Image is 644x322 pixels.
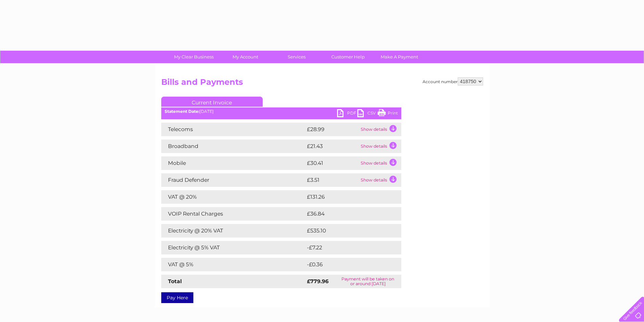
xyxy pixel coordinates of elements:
td: Telecoms [161,123,305,136]
td: Payment will be taken on or around [DATE] [335,275,401,288]
a: Services [269,51,325,63]
td: Electricity @ 20% VAT [161,224,305,238]
td: £28.99 [305,123,359,136]
td: £36.84 [305,207,388,221]
a: Make A Payment [372,51,427,63]
td: Show details [359,123,401,136]
td: £30.41 [305,156,359,170]
td: -£7.22 [305,241,386,254]
div: [DATE] [161,109,401,114]
td: £3.51 [305,173,359,187]
td: Electricity @ 5% VAT [161,241,305,254]
td: VOIP Rental Charges [161,207,305,221]
a: Print [378,109,398,119]
td: VAT @ 5% [161,258,305,271]
td: Mobile [161,156,305,170]
a: My Account [217,51,273,63]
b: Statement Date: [165,109,199,114]
td: Fraud Defender [161,173,305,187]
td: -£0.36 [305,258,387,271]
td: Broadband [161,140,305,153]
td: VAT @ 20% [161,190,305,204]
h2: Bills and Payments [161,77,483,90]
a: PDF [337,109,357,119]
td: £535.10 [305,224,389,238]
td: £21.43 [305,140,359,153]
td: £131.26 [305,190,388,204]
strong: Total [168,278,182,284]
strong: £779.96 [307,278,329,284]
a: Customer Help [320,51,376,63]
a: Current Invoice [161,97,263,107]
td: Show details [359,173,401,187]
td: Show details [359,156,401,170]
div: Account number [423,77,483,85]
td: Show details [359,140,401,153]
a: CSV [357,109,378,119]
a: My Clear Business [166,51,222,63]
a: Pay Here [161,292,193,303]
